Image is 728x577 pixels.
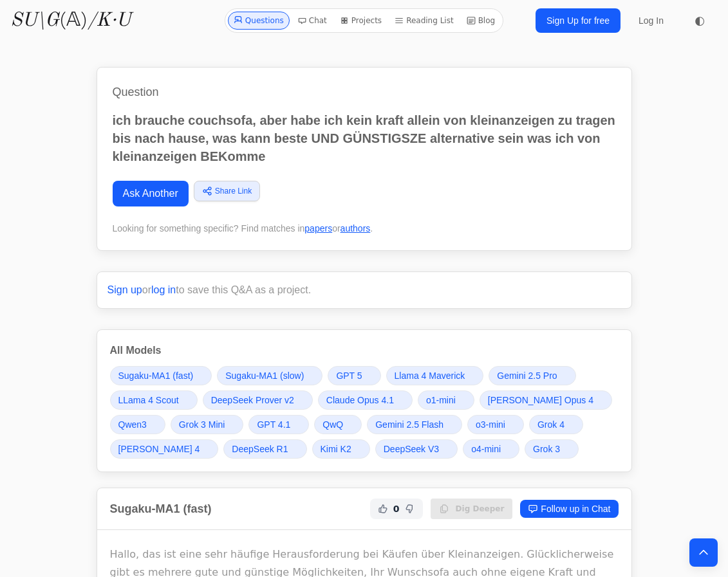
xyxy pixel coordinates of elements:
[402,501,418,517] button: Not Helpful
[118,394,179,407] span: LLama 4 Scout
[217,366,322,385] a: Sugaku-MA1 (slow)
[695,15,705,26] span: ◐
[203,390,313,410] a: DeepSeek Prover v2
[341,223,371,234] a: authors
[248,415,309,434] a: GPT 4.1
[386,366,484,385] a: Llama 4 Maverick
[335,12,387,30] a: Projects
[375,418,443,431] span: Gemini 2.5 Flash
[225,369,304,382] span: Sugaku-MA1 (slow)
[118,443,200,455] span: [PERSON_NAME] 4
[384,443,439,455] span: DeepSeek V3
[326,394,394,407] span: Claude Opus 4.1
[110,500,212,518] h2: Sugaku-MA1 (fast)
[304,223,332,234] a: papers
[322,418,343,431] span: QwQ
[257,418,290,431] span: GPT 4.1
[631,9,671,32] a: Log In
[118,369,194,382] span: Sugaku-MA1 (fast)
[367,415,462,434] a: Gemini 2.5 Flash
[689,538,718,567] button: Back to top
[110,366,212,385] a: Sugaku-MA1 (fast)
[211,394,294,407] span: DeepSeek Prover v2
[537,418,565,431] span: Grok 4
[232,443,288,455] span: DeepSeek R1
[463,439,519,459] a: o4-mini
[110,343,619,358] h3: All Models
[497,369,557,382] span: Gemini 2.5 Pro
[525,439,579,459] a: Grok 3
[88,11,131,30] i: /K·U
[467,415,524,434] a: o3-mini
[489,366,575,385] a: Gemini 2.5 Pro
[113,181,189,206] a: Ask Another
[314,415,362,434] a: QwQ
[375,501,391,517] button: Helpful
[215,185,252,197] span: Share Link
[228,12,290,30] a: Questions
[113,111,616,165] p: ich brauche couchsofa, aber habe ich kein kraft allein von kleinanzeigen zu tragen bis nach hause...
[107,282,621,298] p: or to save this Q&A as a project.
[476,418,505,431] span: o3-mini
[529,415,583,434] a: Grok 4
[113,222,616,235] div: Looking for something specific? Find matches in or .
[462,12,501,30] a: Blog
[107,284,142,295] a: Sign up
[393,502,400,515] span: 0
[536,8,621,33] a: Sign Up for free
[389,12,459,30] a: Reading List
[179,418,225,431] span: Grok 3 Mini
[336,369,362,382] span: GPT 5
[110,439,219,459] a: [PERSON_NAME] 4
[118,418,147,431] span: Qwen3
[395,369,465,382] span: Llama 4 Maverick
[10,11,59,30] i: SU\G
[292,12,332,30] a: Chat
[321,443,351,455] span: Kimi K2
[533,443,560,455] span: Grok 3
[113,83,616,101] h1: Question
[318,390,413,410] a: Claude Opus 4.1
[171,415,244,434] a: Grok 3 Mini
[471,443,501,455] span: o4-mini
[520,500,618,518] a: Follow up in Chat
[488,394,593,407] span: [PERSON_NAME] Opus 4
[328,366,380,385] a: GPT 5
[223,439,306,459] a: DeepSeek R1
[418,390,474,410] a: o1-mini
[151,284,176,295] a: log in
[10,9,131,32] a: SU\G(𝔸)/K·U
[110,415,165,434] a: Qwen3
[687,8,713,33] button: ◐
[110,390,198,410] a: LLama 4 Scout
[480,390,612,410] a: [PERSON_NAME] Opus 4
[375,439,458,459] a: DeepSeek V3
[426,394,456,407] span: o1-mini
[312,439,370,459] a: Kimi K2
